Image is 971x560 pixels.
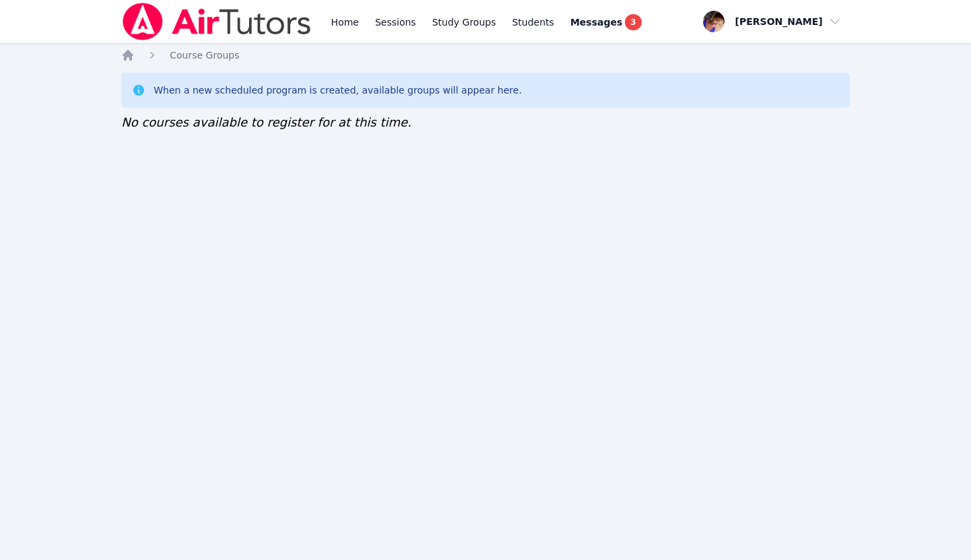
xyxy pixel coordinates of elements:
span: Course Groups [170,50,239,61]
a: Course Groups [170,48,239,62]
img: Air Tutors [121,3,312,40]
span: Messages [570,15,622,29]
span: 3 [625,14,641,30]
nav: Breadcrumb [121,48,850,62]
span: No courses available to register for at this time. [121,115,411,129]
div: When a new scheduled program is created, available groups will appear here. [154,83,522,97]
